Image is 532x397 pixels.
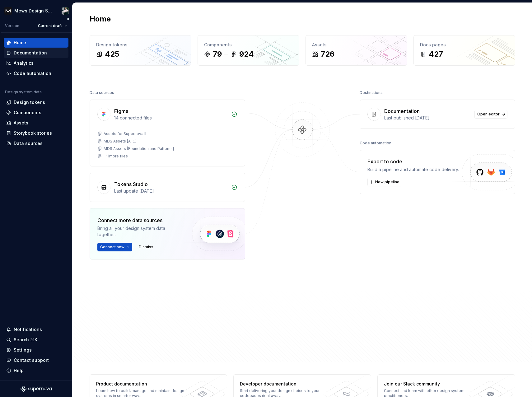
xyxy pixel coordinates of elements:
div: Join our Slack community [384,381,474,387]
div: Developer documentation [240,381,330,387]
div: Build a pipeline and automate code delivery. [367,166,459,173]
div: Help [14,367,24,374]
div: Assets [312,42,401,48]
div: Docs pages [420,42,509,48]
div: 79 [213,49,222,59]
button: Dismiss [136,243,156,251]
div: Design system data [5,90,42,95]
span: Connect new [100,245,124,250]
div: Components [14,110,41,116]
a: Storybook stories [4,128,68,138]
a: Data sources [4,138,68,148]
div: MDS Assets [A-C] [104,139,137,144]
a: Design tokens [4,97,68,107]
div: Bring all your design system data together. [97,225,181,238]
a: Components [4,108,68,118]
div: Design tokens [96,42,185,48]
div: Analytics [14,60,34,66]
div: Notifications [14,326,42,333]
svg: Supernova Logo [21,386,52,392]
h2: Home [90,14,111,24]
div: Search ⌘K [14,337,37,343]
button: Mews Design SystemEva Čechová [1,4,71,17]
span: New pipeline [375,180,399,184]
button: Notifications [4,325,68,334]
div: 726 [321,49,334,59]
img: Eva Čechová [62,7,69,15]
button: Connect new [97,243,132,251]
span: Dismiss [139,245,153,250]
div: Contact support [14,357,49,363]
button: Collapse sidebar [63,15,72,23]
div: Data sources [14,140,43,147]
div: Version [5,23,19,28]
a: Home [4,38,68,48]
a: Design tokens425 [90,35,191,66]
a: Settings [4,345,68,355]
a: Documentation [4,48,68,58]
a: Open editor [474,110,507,119]
a: Tokens StudioLast update [DATE] [90,173,245,202]
div: MDS Assets [Foundation and Patterns] [104,146,174,151]
button: Current draft [35,21,70,30]
a: Figma14 connected filesAssets for Supernova IIMDS Assets [A-C]MDS Assets [Foundation and Patterns... [90,100,245,166]
a: Assets [4,118,68,128]
img: e23f8d03-a76c-4364-8d4f-1225f58777f7.png [4,7,12,15]
a: Code automation [4,68,68,78]
span: Open editor [477,112,500,117]
div: Connect more data sources [97,217,181,224]
div: Documentation [384,107,420,115]
div: 425 [105,49,119,59]
div: 14 connected files [114,115,227,121]
div: Code automation [14,70,51,77]
div: Last update [DATE] [114,188,227,194]
div: + 11 more files [104,154,128,159]
div: Tokens Studio [114,180,148,188]
div: Export to code [367,158,459,165]
div: 924 [239,49,254,59]
div: Assets [14,120,28,126]
a: Components79924 [198,35,299,66]
div: Data sources [90,88,114,97]
div: Last published [DATE] [384,115,471,121]
a: Docs pages427 [413,35,515,66]
div: Design tokens [14,99,45,105]
div: Code automation [360,139,391,147]
div: Figma [114,107,128,115]
div: Assets for Supernova II [104,131,146,136]
div: Mews Design System [14,8,54,14]
div: Home [14,40,26,46]
button: Contact support [4,355,68,365]
div: Product documentation [96,381,187,387]
div: Documentation [14,50,47,56]
div: Storybook stories [14,130,52,136]
button: Search ⌘K [4,335,68,345]
a: Assets726 [306,35,407,66]
div: Settings [14,347,32,353]
button: New pipeline [367,178,402,186]
div: Components [204,42,293,48]
a: Analytics [4,58,68,68]
span: Current draft [38,23,62,28]
div: Destinations [360,88,383,97]
button: Help [4,366,68,376]
div: 427 [429,49,443,59]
